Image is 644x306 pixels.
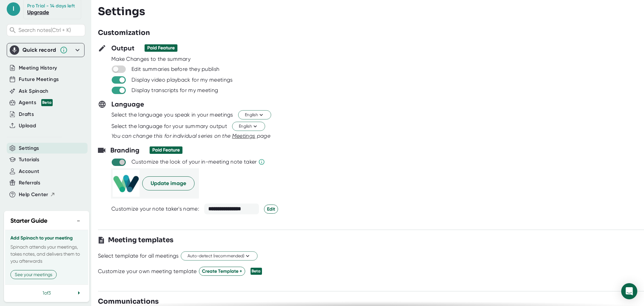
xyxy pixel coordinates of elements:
div: Beta [251,268,262,275]
div: Make Changes to the summary [111,56,644,62]
div: Edit summaries before they publish [131,66,219,73]
span: Update image [151,179,186,187]
button: English [232,122,265,131]
span: Search notes (Ctrl + K) [18,27,71,33]
a: Upgrade [27,9,49,15]
button: Future Meetings [19,76,59,83]
div: Agents [19,99,53,106]
span: l [7,2,20,16]
button: Meeting History [19,64,57,72]
h3: Branding [110,145,140,155]
button: Upload [19,122,36,130]
h3: Add Spinach to your meeting [10,235,83,241]
div: Open Intercom Messenger [621,283,637,299]
h3: Settings [98,5,145,18]
img: picture [113,170,140,197]
button: Drafts [19,111,34,118]
button: Referrals [19,179,40,187]
h2: Starter Guide [10,216,47,225]
button: Settings [19,144,39,152]
div: Customize the look of your in-meeting note taker [131,159,257,165]
span: English [239,123,258,130]
button: Create Template + [199,267,245,276]
div: Paid Feature [147,45,175,51]
div: Select template for all meetings [98,253,179,259]
span: Edit [267,206,275,213]
h3: Customization [98,28,150,38]
button: See your meetings [10,270,57,279]
div: Select the language for your summary output [111,123,227,130]
div: Pro Trial - 14 days left [27,3,75,9]
span: Auto-detect (recommended) [187,253,251,259]
button: Account [19,168,39,175]
span: 1 of 3 [43,290,51,296]
i: You can change this for individual series on the page [111,133,270,139]
button: − [74,216,83,226]
div: Paid Feature [152,147,180,153]
h3: Meeting templates [108,235,173,245]
button: Update image [142,176,195,190]
button: English [238,111,271,120]
span: Meetings [232,133,256,139]
div: Beta [41,99,53,106]
div: Customize your own meeting template [98,268,197,275]
button: Agents Beta [19,99,53,106]
button: Edit [264,205,278,214]
div: Quick record [22,47,56,53]
div: Quick record [10,43,82,57]
div: Display transcripts for my meeting [131,87,218,94]
div: Display video playback for my meetings [131,77,232,83]
span: Create Template + [202,268,242,275]
div: Select the language you speak in your meetings [111,112,233,118]
h3: Output [111,43,135,53]
h3: Language [111,99,144,109]
p: Spinach attends your meetings, takes notes, and delivers them to you afterwards [10,244,83,265]
button: Auto-detect (recommended) [181,252,258,261]
span: English [245,112,264,118]
button: Help Center [19,191,55,199]
button: Ask Spinach [19,87,49,95]
div: Customize your note taker's name: [111,206,199,212]
span: Help Center [19,191,48,199]
button: Tutorials [19,156,39,164]
button: Meetings [232,132,256,140]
